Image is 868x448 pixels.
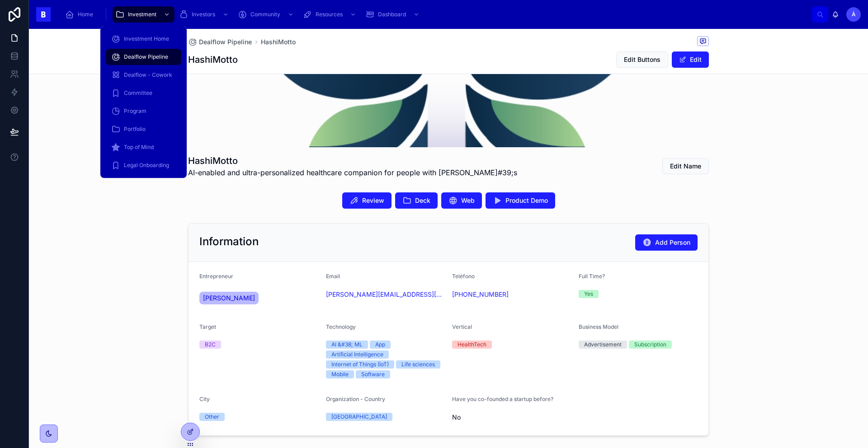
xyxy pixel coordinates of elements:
[461,196,475,205] span: Web
[316,11,343,18] span: Resources
[361,370,385,378] div: Software
[192,11,215,18] span: Investors
[458,341,486,349] div: HealthTech
[176,6,233,23] a: Investors
[235,6,298,23] a: Community
[670,162,701,171] span: Edit Name
[579,323,618,330] span: Business Model
[106,67,181,83] a: Dealflow - Cowork
[124,126,146,133] span: Portfolio
[616,51,668,68] button: Edit Buttons
[579,273,605,280] span: Full Time?
[106,157,181,173] a: Legal Onboarding
[852,11,856,18] span: À
[113,6,175,23] a: Investment
[250,11,280,18] span: Community
[624,55,660,64] span: Edit Buttons
[124,107,146,115] span: Program
[378,11,406,18] span: Dashboard
[415,196,430,205] span: Deck
[124,35,169,42] span: Investment Home
[188,37,252,47] a: Dealflow Pipeline
[362,196,384,205] span: Review
[58,5,812,24] div: scrollable content
[452,290,509,299] a: [PHONE_NUMBER]
[199,323,216,330] span: Target
[128,11,156,18] span: Investment
[36,7,51,22] img: App logo
[395,192,438,209] button: Deck
[124,71,172,79] span: Dealflow - Cowork
[584,341,622,349] div: Advertisement
[106,103,181,119] a: Program
[106,49,181,65] a: Dealflow Pipeline
[326,323,356,330] span: Technology
[199,396,210,402] span: City
[326,273,340,280] span: Email
[401,360,435,369] div: Life sciences
[106,85,181,101] a: Committee
[505,196,548,205] span: Product Demo
[199,292,259,304] a: [PERSON_NAME]
[106,139,181,155] a: Top of Mind
[452,273,475,280] span: Teléfono
[188,154,517,167] h1: HashiMotto
[662,158,709,174] button: Edit Name
[584,290,593,298] div: Yes
[199,234,259,249] h2: Information
[331,370,349,378] div: Mobile
[634,341,666,349] div: Subscription
[261,37,296,47] a: HashiMotto
[188,167,517,178] span: AI-enabled and ultra-personalized healthcare companion for people with [PERSON_NAME]#39;s
[124,89,152,97] span: Committee
[326,396,385,402] span: Organization - Country
[62,6,99,23] a: Home
[326,290,445,299] a: [PERSON_NAME][EMAIL_ADDRESS][DOMAIN_NAME]
[635,234,698,251] button: Add Person
[331,341,363,349] div: AI &#38; ML
[205,341,216,349] div: B2C
[452,396,553,402] span: Have you co-founded a startup before?
[106,31,181,47] a: Investment Home
[375,341,385,349] div: App
[199,37,252,47] span: Dealflow Pipeline
[300,6,361,23] a: Resources
[199,273,233,280] span: Entrepreneur
[331,360,389,369] div: Internet of Things (IoT)
[203,294,255,303] span: [PERSON_NAME]
[124,53,168,61] span: Dealflow Pipeline
[331,350,383,359] div: Artificial Intelligence
[452,413,571,422] span: No
[205,413,219,421] div: Other
[124,144,154,151] span: Top of Mind
[452,323,472,330] span: Vertical
[106,121,181,137] a: Portfolio
[342,192,392,209] button: Review
[331,413,387,421] div: [GEOGRAPHIC_DATA]
[363,6,424,23] a: Dashboard
[124,162,169,169] span: Legal Onboarding
[672,51,709,68] button: Edit
[486,192,555,209] button: Product Demo
[441,192,482,209] button: Web
[78,11,93,18] span: Home
[188,53,238,66] h1: HashiMotto
[655,238,690,247] span: Add Person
